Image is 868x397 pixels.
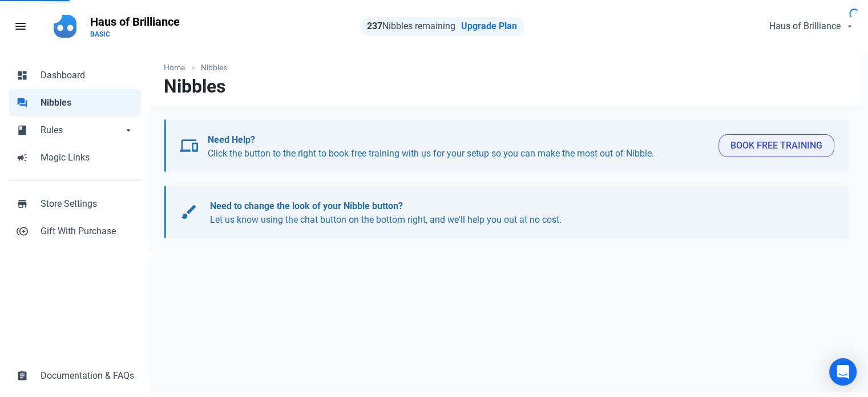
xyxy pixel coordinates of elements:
span: dashboard [17,69,28,80]
p: Let us know using the chat button on the bottom right, and we'll help you out at no cost. [210,199,823,227]
span: brush [180,203,198,221]
span: book [17,123,28,135]
a: bookRulesarrow_drop_down [9,117,141,144]
a: assignmentDocumentation & FAQs [9,362,141,390]
a: control_point_duplicateGift With Purchase [9,218,141,245]
span: assignment [17,369,28,380]
nav: breadcrumbs [150,53,862,76]
a: campaignMagic Links [9,144,141,171]
span: Store Settings [41,197,134,211]
span: Rules [41,123,123,137]
span: control_point_duplicate [17,224,28,236]
strong: 237 [367,21,382,31]
a: forumNibbles [9,89,141,117]
span: campaign [17,151,28,162]
span: menu [14,19,27,33]
span: Nibbles [41,96,134,110]
p: BASIC [90,30,180,39]
span: Documentation & FAQs [41,369,134,383]
a: dashboardDashboard [9,62,141,89]
span: Book Free Training [730,139,822,153]
button: Book Free Training [718,134,834,157]
button: Haus of Brilliance [760,15,861,38]
b: Need Help? [208,134,255,145]
span: Dashboard [41,69,134,82]
span: Gift With Purchase [41,224,134,238]
span: arrow_drop_down [123,123,134,135]
a: storeStore Settings [9,190,141,218]
span: devices [180,137,198,155]
p: Haus of Brilliance [90,14,180,30]
div: Open Intercom Messenger [829,358,857,386]
h1: Nibbles [164,76,225,97]
a: Upgrade Plan [461,21,517,31]
span: Magic Links [41,151,134,165]
span: Haus of Brilliance [769,19,841,33]
span: forum [17,96,28,107]
p: Click the button to the right to book free training with us for your setup so you can make the mo... [208,133,709,161]
b: Need to change the look of your Nibble button? [210,200,403,211]
span: store [17,197,28,208]
a: Home [164,62,191,74]
a: Haus of BrillianceBASIC [83,9,187,43]
span: Nibbles remaining [367,21,455,31]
